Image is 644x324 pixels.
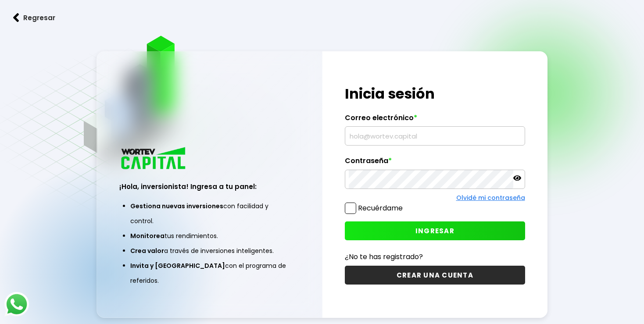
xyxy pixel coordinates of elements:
[130,199,288,228] li: con facilidad y control.
[130,258,288,288] li: con el programa de referidos.
[130,246,164,255] span: Crea valor
[130,228,288,243] li: tus rendimientos.
[358,203,403,213] label: Recuérdame
[345,266,525,285] button: CREAR UNA CUENTA
[4,292,29,317] img: logos_whatsapp-icon.242b2217.svg
[13,13,19,22] img: flecha izquierda
[130,231,165,240] span: Monitorea
[345,251,525,285] a: ¿No te has registrado?CREAR UNA CUENTA
[119,146,189,172] img: logo_wortev_capital
[415,226,454,235] span: INGRESAR
[130,202,223,210] span: Gestiona nuevas inversiones
[130,261,225,270] span: Invita y [GEOGRAPHIC_DATA]
[345,157,525,170] label: Contraseña
[130,243,288,258] li: a través de inversiones inteligentes.
[345,251,525,262] p: ¿No te has registrado?
[119,182,299,192] h3: ¡Hola, inversionista! Ingresa a tu panel:
[345,83,525,104] h1: Inicia sesión
[456,193,525,202] a: Olvidé mi contraseña
[349,127,521,145] input: hola@wortev.capital
[345,114,525,127] label: Correo electrónico
[345,221,525,240] button: INGRESAR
